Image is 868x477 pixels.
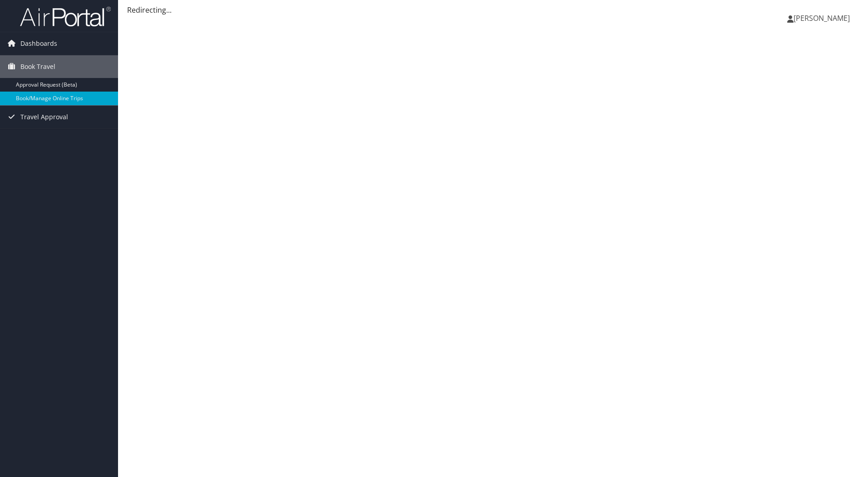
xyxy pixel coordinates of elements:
[127,5,859,15] div: Redirecting...
[20,106,68,128] span: Travel Approval
[787,5,859,32] a: [PERSON_NAME]
[794,13,850,23] span: [PERSON_NAME]
[20,6,111,27] img: airportal-logo.png
[20,55,55,78] span: Book Travel
[20,32,57,55] span: Dashboards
